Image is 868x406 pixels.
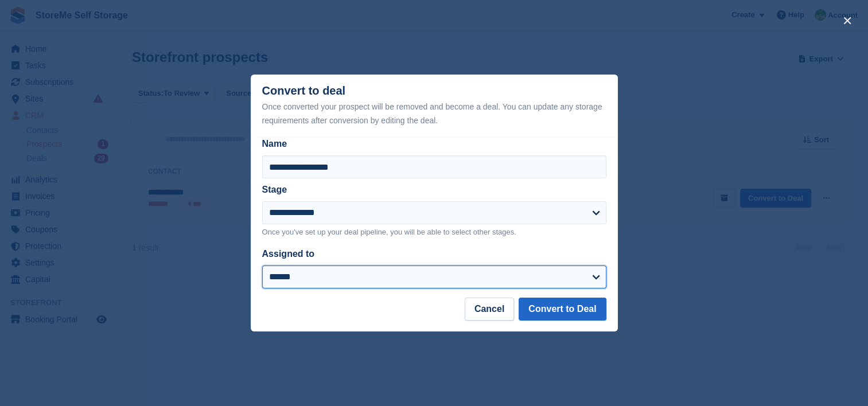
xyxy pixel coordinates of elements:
[838,11,857,30] button: close
[262,84,606,127] div: Convert to deal
[262,137,606,151] label: Name
[262,227,606,238] p: Once you've set up your deal pipeline, you will be able to select other stages.
[262,249,315,259] label: Assigned to
[262,185,287,194] label: Stage
[519,298,606,321] button: Convert to Deal
[465,298,514,321] button: Cancel
[262,100,606,127] div: Once converted your prospect will be removed and become a deal. You can update any storage requir...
